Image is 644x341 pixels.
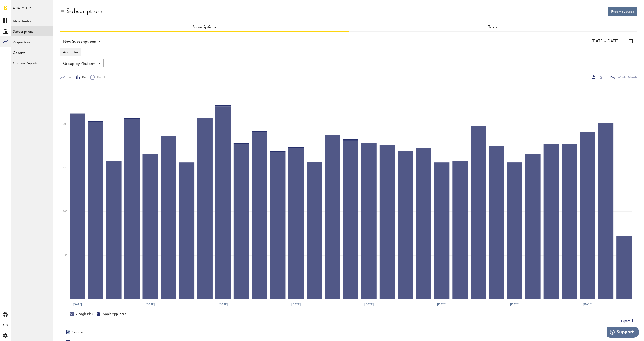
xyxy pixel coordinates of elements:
div: Apple App Store [97,312,126,316]
a: Cohorts [11,47,53,58]
div: Subscriptions [66,7,104,15]
text: 150 [63,167,67,169]
button: Export [620,318,637,324]
div: Day [610,75,615,80]
div: Google Play [70,312,93,316]
text: [DATE] [219,302,228,306]
text: [DATE] [364,302,374,306]
span: Donut [95,75,105,79]
iframe: Opens a widget where you can find more information [607,327,639,339]
a: Subscriptions [11,26,53,36]
a: Custom Reports [11,58,53,68]
button: Add Filter [60,48,81,56]
a: Monetization [11,15,53,26]
img: Export [630,318,635,324]
text: [DATE] [583,302,592,306]
text: 50 [64,254,67,257]
span: Line [65,75,73,79]
text: 0 [66,298,67,300]
div: Source [72,330,83,334]
text: [DATE] [73,302,82,306]
a: Trials [488,25,497,29]
text: [DATE] [510,302,519,306]
span: Bar [80,75,86,79]
a: Subscriptions [192,25,216,29]
text: 200 [63,123,67,125]
span: Group by Platform [63,60,96,68]
button: Free Advances [608,7,637,16]
text: [DATE] [146,302,155,306]
text: [DATE] [291,302,301,306]
div: Month [628,75,637,80]
text: 100 [63,210,67,213]
text: [DATE] [437,302,446,306]
span: New Subscriptions [63,38,96,46]
div: Period total [355,330,631,334]
span: Analytics [13,5,32,15]
a: Acquisition [11,36,53,47]
div: Week [618,75,626,80]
